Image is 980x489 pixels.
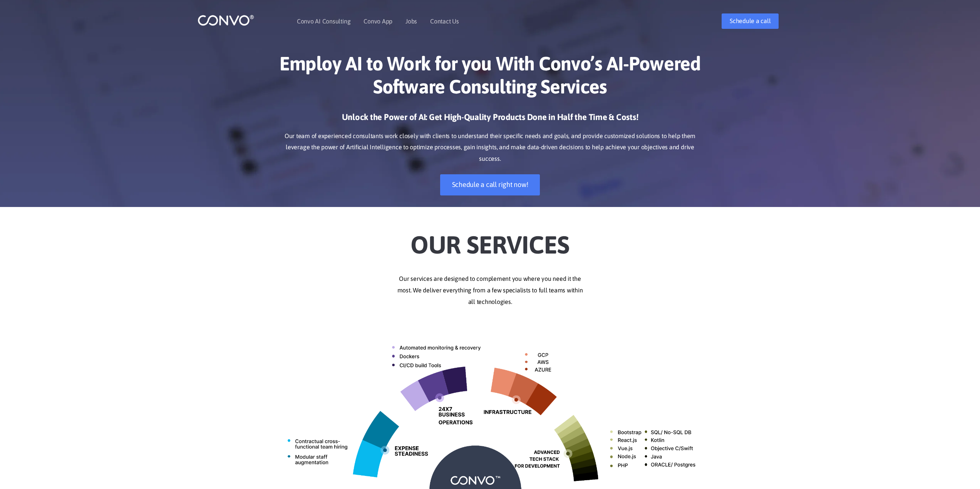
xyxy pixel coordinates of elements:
[276,112,704,129] h3: Unlock the Power of AI: Get High-Quality Products Done in Half the Time & Costs!
[722,13,779,29] a: Schedule a call
[276,52,704,104] h1: Employ AI to Work for you With Convo’s AI-Powered Software Consulting Services
[297,18,350,24] a: Convo AI Consulting
[430,18,459,24] a: Contact Us
[276,130,704,165] p: Our team of experienced consultants work closely with clients to understand their specific needs ...
[276,273,704,308] p: Our services are designed to complement you where you need it the most. We deliver everything fro...
[440,174,540,195] a: Schedule a call right now!
[276,219,704,262] h2: Our Services
[198,14,254,26] img: logo_1.png
[364,18,392,24] a: Convo App
[405,18,417,24] a: Jobs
